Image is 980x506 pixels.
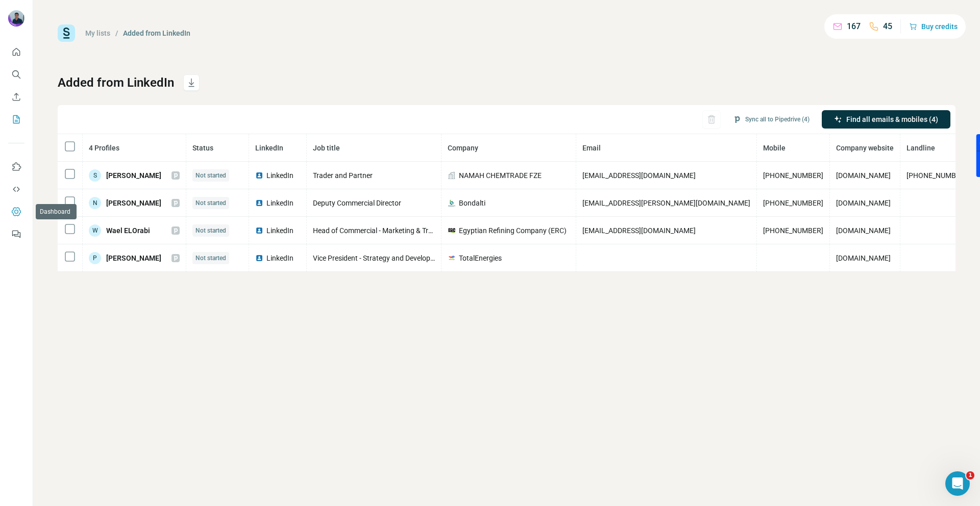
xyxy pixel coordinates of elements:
button: Use Surfe API [8,180,24,198]
img: LinkedIn logo [255,171,263,180]
span: Deputy Commercial Director [313,199,401,207]
button: Dashboard [8,203,24,221]
span: 4 Profiles [89,144,119,152]
span: Head of Commercial - Marketing & Trading [313,226,446,235]
span: LinkedIn [266,198,293,208]
span: LinkedIn [266,253,293,263]
span: Not started [195,226,226,235]
span: [PHONE_NUMBER] [763,199,823,207]
img: LinkedIn logo [255,199,263,207]
span: [PHONE_NUMBER] [763,226,823,235]
span: Status [192,144,213,152]
button: Sync all to Pipedrive (4) [726,112,817,127]
span: [PERSON_NAME] [106,198,161,208]
span: [EMAIL_ADDRESS][DOMAIN_NAME] [582,226,696,235]
span: NAMAH CHEMTRADE FZE [459,170,542,181]
a: My lists [85,29,110,37]
iframe: Intercom live chat [945,471,970,496]
span: Not started [195,254,226,263]
div: Added from LinkedIn [123,28,190,38]
span: [DOMAIN_NAME] [836,171,891,180]
img: company-logo [448,254,456,262]
span: Wael ELOrabi [106,225,150,236]
button: Feedback [8,225,24,243]
span: Vice President - Strategy and Development [GEOGRAPHIC_DATA] [313,254,517,262]
button: Search [8,65,24,84]
span: [PHONE_NUMBER] [906,171,967,180]
span: Find all emails & mobiles (4) [846,114,938,124]
div: S [89,169,101,182]
span: LinkedIn [266,170,293,181]
span: TotalEnergies [459,253,502,263]
button: Enrich CSV [8,88,24,106]
span: [PERSON_NAME] [106,253,161,263]
button: Buy credits [909,19,958,34]
img: Avatar [8,10,24,27]
span: Job title [313,144,340,152]
div: W [89,224,101,237]
span: Egyptian Refining Company (ERC) [459,225,567,236]
div: N [89,197,101,209]
img: company-logo [448,199,456,207]
span: [DOMAIN_NAME] [836,199,891,207]
span: Not started [195,171,226,180]
p: 45 [883,20,892,33]
img: company-logo [448,226,456,235]
img: Surfe Logo [58,24,75,42]
button: Quick start [8,43,24,61]
span: Company [448,144,478,152]
span: 1 [966,471,974,479]
img: LinkedIn logo [255,226,263,235]
span: LinkedIn [255,144,283,152]
span: [DOMAIN_NAME] [836,226,891,235]
span: [EMAIL_ADDRESS][PERSON_NAME][DOMAIN_NAME] [582,199,750,207]
p: 167 [847,20,861,33]
h1: Added from LinkedIn [58,74,174,91]
li: / [115,28,118,38]
span: Email [582,144,601,152]
span: Trader and Partner [313,171,373,180]
div: P [89,252,101,264]
span: [PHONE_NUMBER] [763,171,823,180]
span: LinkedIn [266,225,293,236]
span: Company website [836,144,894,152]
span: [EMAIL_ADDRESS][DOMAIN_NAME] [582,171,696,180]
img: LinkedIn logo [255,254,263,262]
span: [DOMAIN_NAME] [836,254,891,262]
button: My lists [8,110,24,129]
span: Landline [906,144,935,152]
span: Mobile [763,144,786,152]
span: [PERSON_NAME] [106,170,161,181]
span: Not started [195,198,226,208]
button: Use Surfe on LinkedIn [8,158,24,176]
span: Bondalti [459,198,485,208]
button: Find all emails & mobiles (4) [822,110,950,129]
